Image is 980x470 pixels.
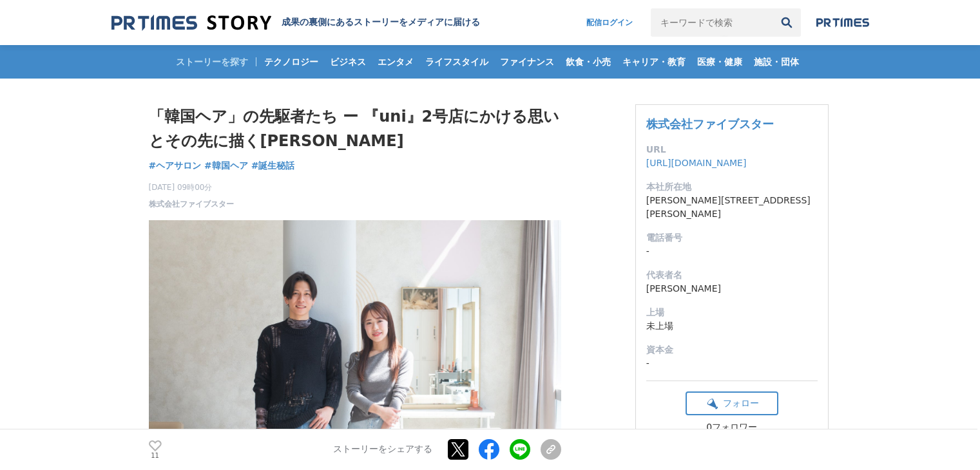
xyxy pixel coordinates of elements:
span: 施設・団体 [749,56,804,68]
span: テクノロジー [259,56,323,68]
dd: - [646,245,818,258]
span: ビジネス [325,56,371,68]
dd: - [646,357,818,370]
span: #ヘアサロン [149,160,202,171]
a: 株式会社ファイブスター [646,117,774,131]
a: 施設・団体 [749,45,804,79]
img: 成果の裏側にあるストーリーをメディアに届ける [111,14,271,32]
img: prtimes [816,17,869,28]
a: エンタメ [372,45,419,79]
p: 11 [149,453,162,459]
h1: 「韓国ヘア」の先駆者たち ー 『uni』2号店にかける思いとその先に描く[PERSON_NAME] [149,104,561,154]
input: キーワードで検索 [651,8,773,37]
a: 配信ログイン [573,8,646,37]
dd: 未上場 [646,319,818,333]
span: キャリア・教育 [617,56,691,68]
dt: 本社所在地 [646,180,818,194]
a: #誕生秘話 [251,159,295,173]
span: 飲食・小売 [561,56,616,68]
a: ビジネス [325,45,371,79]
a: 医療・健康 [692,45,747,79]
a: 成果の裏側にあるストーリーをメディアに届ける 成果の裏側にあるストーリーをメディアに届ける [111,14,480,32]
a: ファイナンス [495,45,559,79]
button: フォロー [686,391,778,415]
span: #誕生秘話 [251,160,295,171]
a: [URL][DOMAIN_NAME] [646,158,747,168]
dd: [PERSON_NAME][STREET_ADDRESS][PERSON_NAME] [646,194,818,221]
span: 医療・健康 [692,56,747,68]
a: #ヘアサロン [149,159,202,173]
span: [DATE] 09時00分 [149,182,234,193]
dd: [PERSON_NAME] [646,282,818,296]
dt: 代表者名 [646,268,818,282]
p: ストーリーをシェアする [333,444,432,456]
a: キャリア・教育 [617,45,691,79]
dt: 上場 [646,306,818,319]
dt: 資本金 [646,343,818,357]
a: #韓国ヘア [204,159,248,173]
a: テクノロジー [259,45,323,79]
button: 検索 [773,8,801,37]
span: エンタメ [372,56,419,68]
dt: URL [646,143,818,156]
div: 0フォロワー [686,422,778,433]
a: 飲食・小売 [561,45,616,79]
span: ファイナンス [495,56,559,68]
a: 株式会社ファイブスター [149,198,234,210]
dt: 電話番号 [646,231,818,245]
span: ライフスタイル [420,56,494,68]
h2: 成果の裏側にあるストーリーをメディアに届ける [282,17,480,28]
span: #韓国ヘア [204,160,248,171]
a: ライフスタイル [420,45,494,79]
